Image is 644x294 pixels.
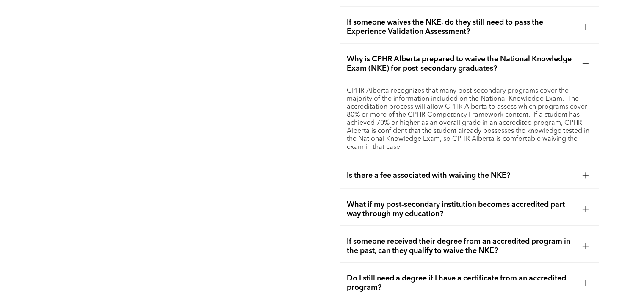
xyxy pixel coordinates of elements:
[347,171,575,180] span: Is there a fee associated with waiving the NKE?
[347,87,591,151] p: CPHR Alberta recognizes that many post-secondary programs cover the majority of the information i...
[347,237,575,256] span: If someone received their degree from an accredited program in the past, can they qualify to waiv...
[347,18,575,36] span: If someone waives the NKE, do they still need to pass the Experience Validation Assessment?
[347,274,575,292] span: Do I still need a degree if I have a certificate from an accredited program?
[347,55,575,73] span: Why is CPHR Alberta prepared to waive the National Knowledge Exam (NKE) for post-secondary gradua...
[347,200,575,219] span: What if my post-secondary institution becomes accredited part way through my education?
